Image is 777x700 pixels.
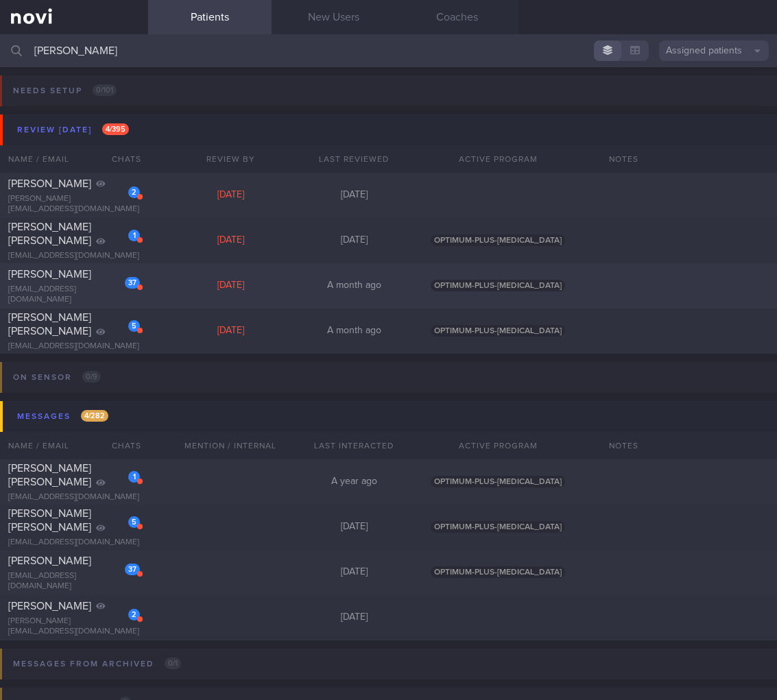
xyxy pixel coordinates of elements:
button: Assigned patients [659,40,769,61]
div: Notes [601,145,777,173]
span: [PERSON_NAME] [8,555,91,566]
div: Review [DATE] [14,121,132,139]
div: Needs setup [10,82,120,100]
div: [DATE] [292,566,416,579]
div: [DATE] [292,189,416,202]
div: Messages [14,407,112,426]
div: [EMAIL_ADDRESS][DOMAIN_NAME] [8,285,140,305]
div: 2 [128,609,140,620]
div: 5 [128,516,140,528]
div: 2 [128,186,140,198]
div: [DATE] [292,612,416,624]
div: [DATE] [169,189,292,202]
div: [DATE] [169,280,292,292]
span: [PERSON_NAME] [PERSON_NAME] [8,463,91,487]
span: [PERSON_NAME] [PERSON_NAME] [8,508,91,533]
div: [EMAIL_ADDRESS][DOMAIN_NAME] [8,492,140,503]
div: 37 [125,564,140,575]
span: OPTIMUM-PLUS-[MEDICAL_DATA] [431,325,565,337]
span: [PERSON_NAME] [PERSON_NAME] [8,221,91,246]
div: 5 [128,320,140,332]
div: Mention / Internal [169,432,292,459]
div: Last Interacted [292,432,416,459]
div: [DATE] [169,234,292,247]
div: [EMAIL_ADDRESS][DOMAIN_NAME] [8,571,140,592]
span: [PERSON_NAME] [PERSON_NAME] [8,312,91,337]
div: Last Reviewed [292,145,416,173]
div: [DATE] [292,234,416,247]
div: A year ago [292,476,416,488]
span: OPTIMUM-PLUS-[MEDICAL_DATA] [431,476,565,487]
div: Chats [93,145,148,173]
div: Active Program [416,432,580,459]
div: Chats [93,432,148,459]
div: Messages from Archived [10,655,184,673]
span: OPTIMUM-PLUS-[MEDICAL_DATA] [431,566,565,578]
div: A month ago [292,280,416,292]
div: 1 [128,230,140,241]
div: [DATE] [292,521,416,533]
div: [DATE] [169,325,292,337]
div: [PERSON_NAME][EMAIL_ADDRESS][DOMAIN_NAME] [8,194,140,215]
div: [EMAIL_ADDRESS][DOMAIN_NAME] [8,341,140,352]
span: [PERSON_NAME] [8,178,91,189]
span: 0 / 1 [165,657,181,669]
div: Review By [169,145,292,173]
div: 37 [125,277,140,289]
div: A month ago [292,325,416,337]
span: OPTIMUM-PLUS-[MEDICAL_DATA] [431,521,565,533]
span: 0 / 9 [82,371,101,383]
span: [PERSON_NAME] [8,269,91,280]
span: [PERSON_NAME] [8,601,91,612]
span: OPTIMUM-PLUS-[MEDICAL_DATA] [431,234,565,246]
div: Active Program [416,145,580,173]
div: On sensor [10,368,104,387]
span: OPTIMUM-PLUS-[MEDICAL_DATA] [431,280,565,291]
div: Notes [601,432,777,459]
span: 0 / 101 [93,84,117,96]
div: 1 [128,471,140,483]
span: 4 / 395 [102,123,129,135]
div: [EMAIL_ADDRESS][DOMAIN_NAME] [8,251,140,261]
span: 4 / 282 [81,410,108,422]
div: [PERSON_NAME][EMAIL_ADDRESS][DOMAIN_NAME] [8,616,140,637]
div: [EMAIL_ADDRESS][DOMAIN_NAME] [8,538,140,548]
